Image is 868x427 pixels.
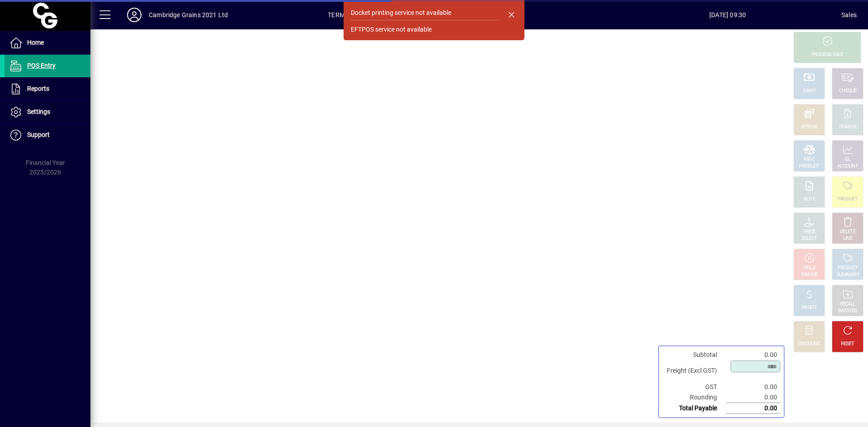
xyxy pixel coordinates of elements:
div: CHEQUE [839,88,856,94]
td: Total Payable [662,403,726,414]
td: 0.00 [726,403,780,414]
a: Settings [5,101,90,123]
td: Subtotal [662,350,726,360]
div: PROCESS SALE [811,52,843,58]
div: SUMMARY [836,272,859,278]
div: RECALL [840,301,856,308]
div: PROFIT [802,305,817,311]
div: Sales [841,8,857,22]
div: CASH [803,88,815,94]
span: Home [27,39,44,46]
div: GL [845,156,851,163]
td: 0.00 [726,382,780,392]
button: Profile [120,7,149,23]
div: INVOICE [801,272,817,278]
div: PRICE [803,229,816,235]
span: POS Entry [27,62,56,69]
div: EFTPOS [801,124,818,131]
a: Reports [5,78,90,100]
div: MISC [804,156,815,163]
div: RESET [841,341,854,347]
span: Settings [27,108,50,115]
td: 0.00 [726,392,780,403]
div: Cambridge Grains 2021 Ltd [149,8,228,22]
div: CHARGE [839,124,857,131]
td: GST [662,382,726,392]
div: HOLD [803,265,815,272]
div: EFTPOS service not available [351,25,432,34]
div: DELETE [840,229,855,235]
a: Home [5,32,90,54]
div: LINE [843,235,852,242]
span: TERMINAL2 [328,8,363,22]
div: PRODUCT [837,196,858,203]
a: Support [5,124,90,146]
td: Rounding [662,392,726,403]
div: PRODUCT [799,163,819,170]
span: Support [27,131,50,138]
div: NOTE [803,196,815,203]
div: PRODUCT [837,265,858,272]
div: ACCOUNT [837,163,858,170]
div: INVOICES [838,308,857,314]
td: Freight (Excl GST) [662,360,726,382]
div: DISCOUNT [798,341,820,347]
div: SELECT [802,235,817,242]
span: Reports [27,85,49,92]
td: 0.00 [726,350,780,360]
span: [DATE] 09:30 [614,8,841,22]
